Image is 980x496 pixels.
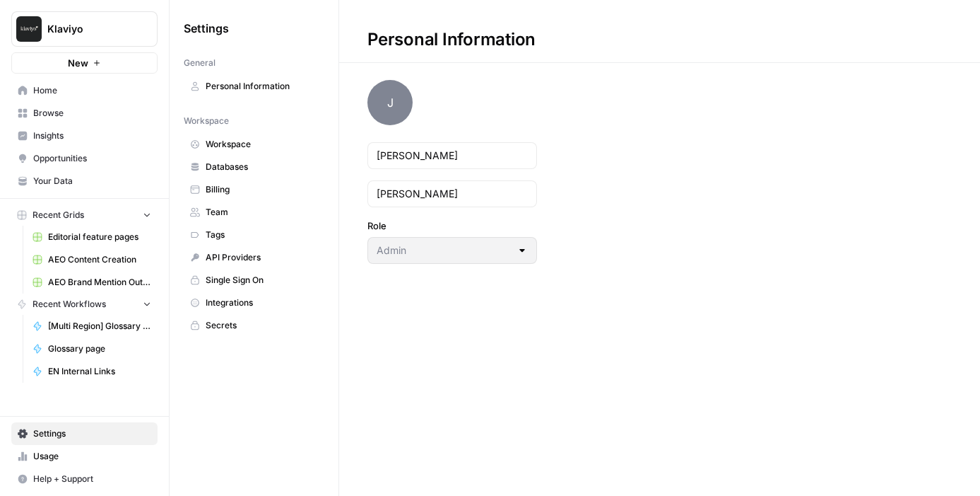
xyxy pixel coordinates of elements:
a: Glossary page [26,338,158,360]
a: Editorial feature pages [26,226,158,248]
a: Opportunities [11,147,158,170]
span: Insights [33,129,151,142]
span: Browse [33,107,151,120]
span: Integrations [206,296,318,309]
label: Role [367,219,537,233]
span: Recent Workflows [33,298,106,311]
span: Usage [33,450,151,463]
a: Integrations [184,292,324,314]
span: Your Data [33,175,151,188]
a: Home [11,79,158,102]
span: API Providers [206,251,318,264]
span: [Multi Region] Glossary Page [48,320,151,333]
span: EN Internal Links [48,365,151,378]
a: Team [184,201,324,224]
button: Recent Workflows [11,294,158,315]
span: Settings [184,20,229,37]
a: [Multi Region] Glossary Page [26,315,158,338]
span: Opportunities [33,152,151,165]
button: New [11,52,158,74]
a: API Providers [184,246,324,269]
span: Workspace [206,138,318,151]
span: Home [33,84,151,97]
span: Recent Grids [33,209,84,221]
a: Secrets [184,314,324,337]
a: Databases [184,156,324,178]
span: Single Sign On [206,274,318,287]
span: Secrets [206,319,318,332]
button: Recent Grids [11,204,158,226]
a: Personal Information [184,75,324,98]
button: Help + Support [11,468,158,490]
img: Klaviyo Logo [16,16,42,42]
a: Single Sign On [184,269,324,292]
a: EN Internal Links [26,360,158,383]
span: Klaviyo [47,22,133,36]
a: Insights [11,125,158,147]
span: Personal Information [206,80,318,93]
span: J [367,80,413,125]
span: Databases [206,161,318,173]
a: Browse [11,102,158,125]
a: Settings [11,422,158,445]
a: AEO Brand Mention Outreach [26,271,158,294]
span: General [184,57,216,69]
span: Billing [206,183,318,196]
a: Billing [184,178,324,201]
a: AEO Content Creation [26,248,158,271]
span: AEO Content Creation [48,253,151,266]
a: Tags [184,224,324,246]
a: Your Data [11,170,158,192]
span: Team [206,206,318,219]
span: Workspace [184,115,229,127]
a: Workspace [184,133,324,156]
span: Glossary page [48,342,151,355]
a: Usage [11,445,158,468]
span: Help + Support [33,473,151,485]
span: New [68,56,88,70]
button: Workspace: Klaviyo [11,11,158,47]
span: Editorial feature pages [48,231,151,243]
div: Personal Information [339,28,564,51]
span: Settings [33,427,151,440]
span: Tags [206,229,318,241]
span: AEO Brand Mention Outreach [48,276,151,289]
